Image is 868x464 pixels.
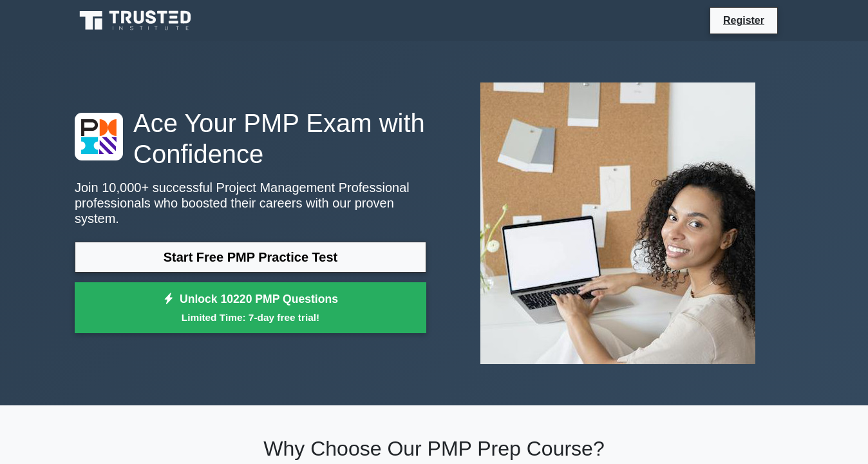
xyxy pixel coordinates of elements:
p: Join 10,000+ successful Project Management Professional professionals who boosted their careers w... [75,180,426,226]
h1: Ace Your PMP Exam with Confidence [75,108,426,169]
a: Register [715,12,772,28]
a: Start Free PMP Practice Test [75,242,426,273]
h2: Why Choose Our PMP Prep Course? [75,436,793,461]
a: Unlock 10220 PMP QuestionsLimited Time: 7-day free trial! [75,282,426,334]
small: Limited Time: 7-day free trial! [91,310,410,325]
